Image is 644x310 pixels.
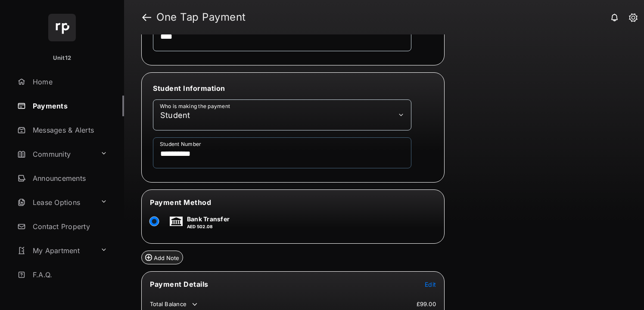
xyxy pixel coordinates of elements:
[156,12,246,22] strong: One Tap Payment
[187,214,230,223] p: Bank Transfer
[149,300,199,309] td: Total Balance
[153,84,225,93] span: Student Information
[425,280,436,288] button: Edit
[416,300,437,308] td: £99.00
[14,264,124,285] a: F.A.Q.
[14,168,124,189] a: Announcements
[14,120,124,140] a: Messages & Alerts
[170,217,183,226] img: bank.png
[14,96,124,116] a: Payments
[187,223,230,230] p: AED 502.08
[48,14,76,41] img: svg+xml;base64,PHN2ZyB4bWxucz0iaHR0cDovL3d3dy53My5vcmcvMjAwMC9zdmciIHdpZHRoPSI2NCIgaGVpZ2h0PSI2NC...
[141,251,183,264] button: Add Note
[14,288,111,309] a: Important Links
[14,216,124,237] a: Contact Property
[150,198,211,207] span: Payment Method
[150,280,208,288] span: Payment Details
[53,54,72,62] p: Unit12
[14,144,97,164] a: Community
[14,192,97,213] a: Lease Options
[14,71,124,92] a: Home
[14,240,97,261] a: My Apartment
[425,281,436,288] span: Edit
